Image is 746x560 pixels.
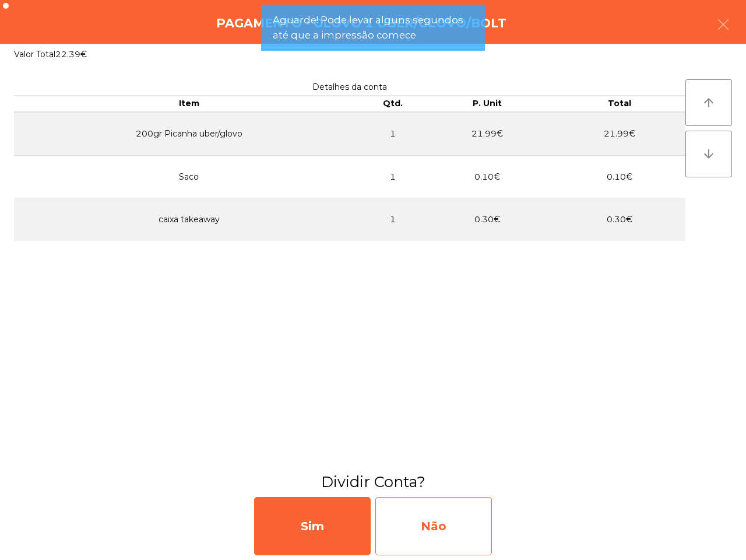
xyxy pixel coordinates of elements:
[9,471,737,492] h3: Dividir Conta?
[14,96,364,112] th: Item
[554,96,685,112] th: Total
[554,155,685,198] td: 0.10€
[702,96,716,110] i: arrow_upward
[364,96,422,112] th: Qtd.
[554,112,685,156] td: 21.99€
[421,155,553,198] td: 0.10€
[364,198,422,241] td: 1
[14,198,364,241] td: caixa takeaway
[554,198,685,241] td: 0.30€
[364,112,422,156] td: 1
[702,147,716,161] i: arrow_downward
[312,82,387,92] span: Detalhes da conta
[254,497,371,555] div: Sim
[421,198,553,241] td: 0.30€
[364,155,422,198] td: 1
[216,15,506,32] h4: Pagamento - Glovo 1 Uber/Glovo/Bolt
[14,112,364,156] td: 200gr Picanha uber/glovo
[375,497,492,555] div: Não
[421,96,553,112] th: P. Unit
[14,155,364,198] td: Saco
[14,49,55,60] span: Valor Total
[685,131,732,177] button: arrow_downward
[685,79,732,126] button: arrow_upward
[421,112,553,156] td: 21.99€
[55,49,87,60] span: 22.39€
[273,13,473,42] span: Aguarde! Pode levar alguns segundos até que a impressão comece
